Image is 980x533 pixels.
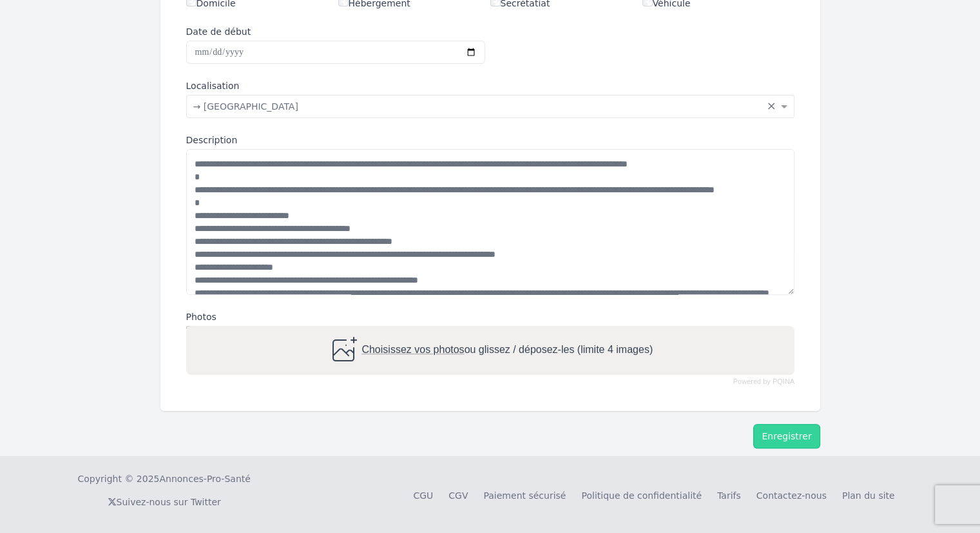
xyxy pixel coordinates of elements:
a: Politique de confidentialité [581,490,702,501]
label: Localisation [186,79,794,92]
div: ou glissez / déposez-les (limite 4 images) [327,335,652,366]
label: Date de début [186,25,485,38]
label: Photos [186,310,794,323]
div: Copyright © 2025 [78,472,251,485]
span: Choisissez vos photos [361,344,464,355]
label: Description [186,134,794,146]
a: Powered by PQINA [733,379,794,385]
a: Annonces-Pro-Santé [159,472,250,485]
button: Enregistrer [753,424,820,448]
a: Plan du site [842,490,895,501]
a: CGV [448,490,468,501]
span: Clear all [767,100,778,113]
a: Paiement sécurisé [483,490,566,501]
a: Suivez-nous sur Twitter [108,497,221,507]
a: Contactez-nous [756,490,827,501]
a: Tarifs [717,490,741,501]
a: CGU [413,490,433,501]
